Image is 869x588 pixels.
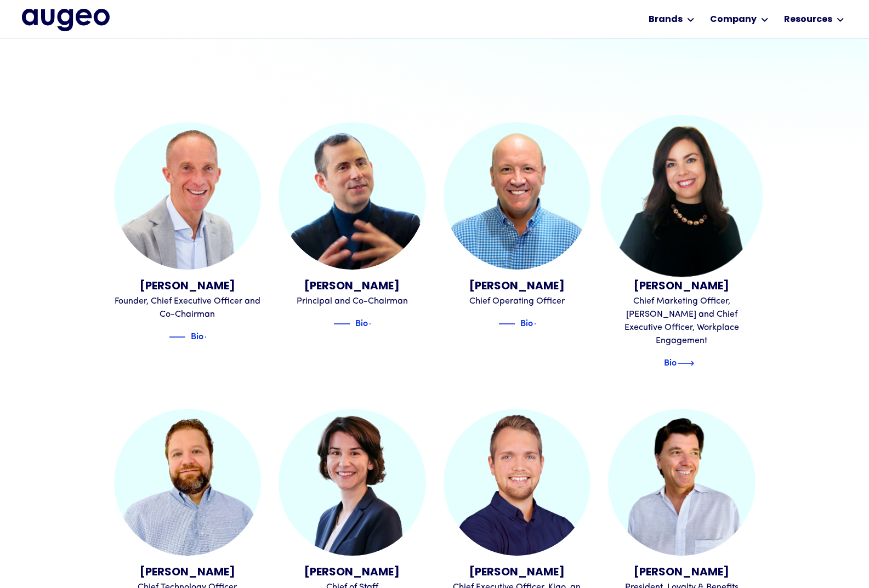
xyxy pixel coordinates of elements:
img: Erik Sorensen [444,122,591,270]
a: David Kristal[PERSON_NAME]Founder, Chief Executive Officer and Co-ChairmanBlue decorative lineBio... [114,122,262,343]
img: Blue text arrow [205,330,221,344]
div: [PERSON_NAME] [608,278,756,295]
img: Blue decorative line [498,317,515,330]
div: Bio [664,355,677,368]
img: Blue text arrow [369,317,385,330]
div: Bio [520,316,533,329]
div: Principal and Co-Chairman [279,295,426,308]
a: Juliann Gilbert[PERSON_NAME]Chief Marketing Officer, [PERSON_NAME] and Chief Executive Officer, W... [608,122,756,369]
img: Blue text arrow [534,317,550,330]
div: [PERSON_NAME] [279,564,426,581]
div: [PERSON_NAME] [114,278,262,295]
img: Tim Miller [608,409,756,556]
img: Madeline McCloughan [279,409,426,556]
img: Blue decorative line [333,317,350,330]
img: Boris Kopilenko [114,409,262,556]
div: Chief Operating Officer [444,295,591,308]
div: Company [710,13,757,26]
img: David Kristal [114,122,262,270]
img: Blue decorative line [169,330,185,344]
a: home [22,9,110,31]
div: Resources [784,13,832,26]
div: Bio [191,329,203,342]
div: [PERSON_NAME] [279,278,426,295]
img: Juan Sabater [279,122,426,270]
a: Erik Sorensen[PERSON_NAME]Chief Operating OfficerBlue decorative lineBioBlue text arrow [444,122,591,330]
img: Peter Schultze [444,409,591,556]
div: [PERSON_NAME] [114,564,262,581]
div: [PERSON_NAME] [608,564,756,581]
img: Juliann Gilbert [601,115,763,277]
div: Chief Marketing Officer, [PERSON_NAME] and Chief Executive Officer, Workplace Engagement [608,295,756,347]
div: Bio [355,316,368,329]
div: [PERSON_NAME] [444,278,591,295]
img: Blue text arrow [678,357,694,370]
div: Brands [649,13,683,26]
div: Founder, Chief Executive Officer and Co-Chairman [114,295,262,321]
img: Augeo's full logo in midnight blue. [22,9,110,31]
a: Juan Sabater[PERSON_NAME]Principal and Co-ChairmanBlue decorative lineBioBlue text arrow [279,122,426,330]
div: [PERSON_NAME] [444,564,591,581]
